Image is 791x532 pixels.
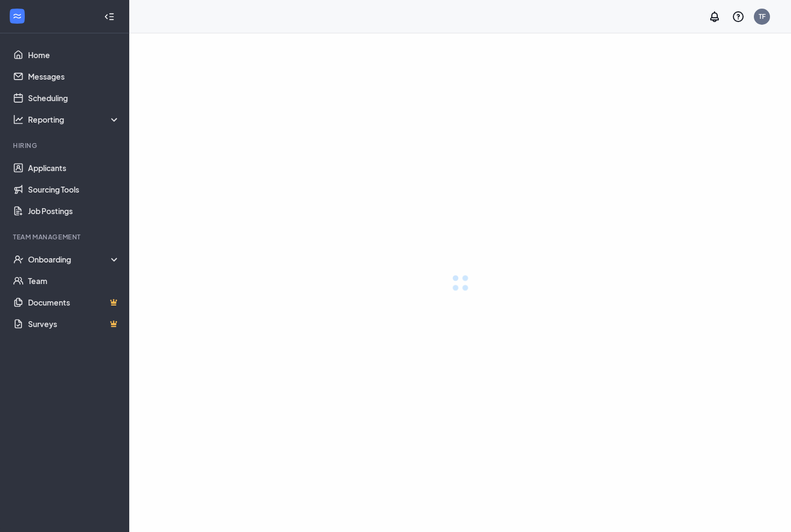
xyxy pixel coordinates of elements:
a: Sourcing Tools [28,179,120,200]
a: Messages [28,66,120,87]
svg: Analysis [13,114,24,125]
div: Reporting [28,114,121,125]
div: TF [759,12,766,21]
a: Team [28,270,120,292]
div: Onboarding [28,254,121,265]
div: Hiring [13,141,118,150]
svg: UserCheck [13,254,24,265]
svg: WorkstreamLogo [12,11,23,22]
a: DocumentsCrown [28,292,120,313]
svg: Collapse [104,11,115,22]
svg: Notifications [708,10,721,23]
a: Scheduling [28,87,120,109]
a: Applicants [28,157,120,179]
a: SurveysCrown [28,313,120,335]
a: Home [28,44,120,66]
div: Team Management [13,232,118,242]
svg: QuestionInfo [732,10,745,23]
a: Job Postings [28,200,120,222]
